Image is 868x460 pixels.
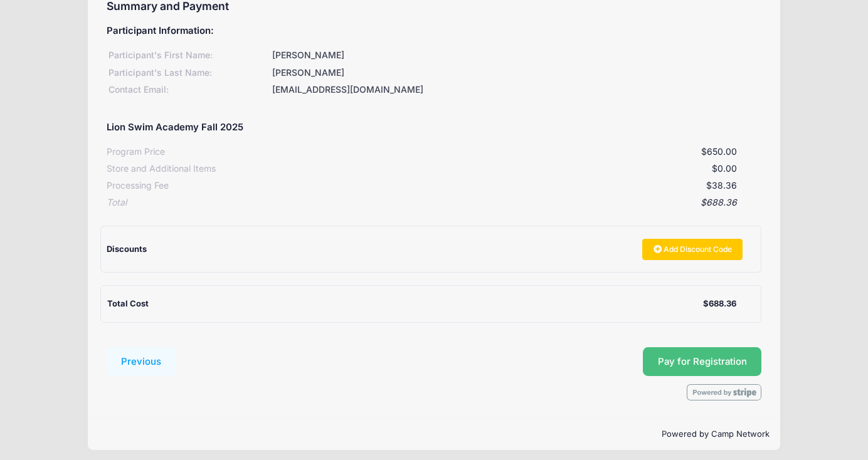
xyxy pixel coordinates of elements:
[270,66,762,80] div: [PERSON_NAME]
[107,347,177,376] button: Previous
[107,26,762,37] h5: Participant Information:
[270,49,762,62] div: [PERSON_NAME]
[643,347,762,376] button: Pay for Registration
[107,83,270,97] div: Contact Email:
[107,162,216,175] div: Store and Additional Items
[169,179,738,192] div: $38.36
[216,162,738,175] div: $0.00
[98,428,770,441] p: Powered by Camp Network
[270,83,762,97] div: [EMAIL_ADDRESS][DOMAIN_NAME]
[107,66,270,80] div: Participant's Last Name:
[107,122,243,133] h5: Lion Swim Academy Fall 2025
[107,196,127,209] div: Total
[703,298,736,310] div: $688.36
[107,49,270,62] div: Participant's First Name:
[127,196,738,209] div: $688.36
[107,145,165,159] div: Program Price
[642,239,743,260] a: Add Discount Code
[658,356,747,367] span: Pay for Registration
[107,179,169,192] div: Processing Fee
[107,244,147,254] span: Discounts
[107,298,704,310] div: Total Cost
[701,146,737,157] span: $650.00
